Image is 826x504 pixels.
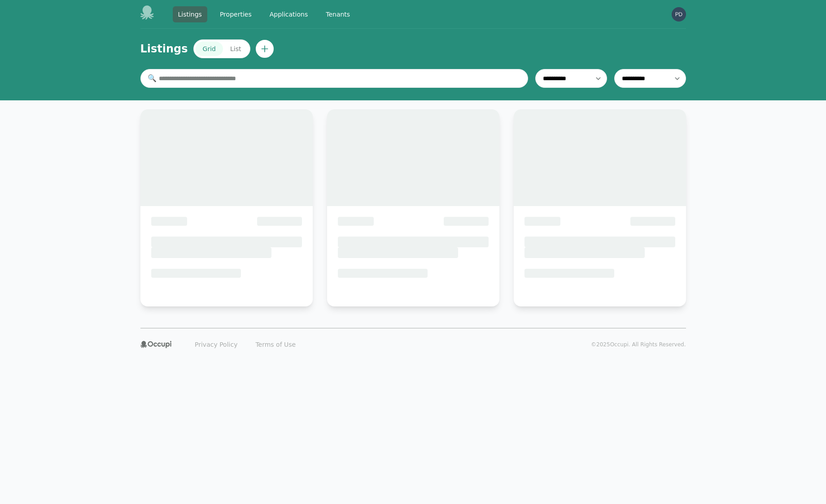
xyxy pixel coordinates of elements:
[264,6,314,22] a: Applications
[320,6,355,22] a: Tenants
[140,42,188,56] h1: Listings
[591,341,686,348] p: © 2025 Occupi. All Rights Reserved.
[189,337,243,352] a: Privacy Policy
[256,40,274,58] button: Create new listing
[250,337,301,352] a: Terms of Use
[223,42,248,56] button: List
[196,42,223,56] button: Grid
[214,6,257,22] a: Properties
[173,6,207,22] a: Listings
